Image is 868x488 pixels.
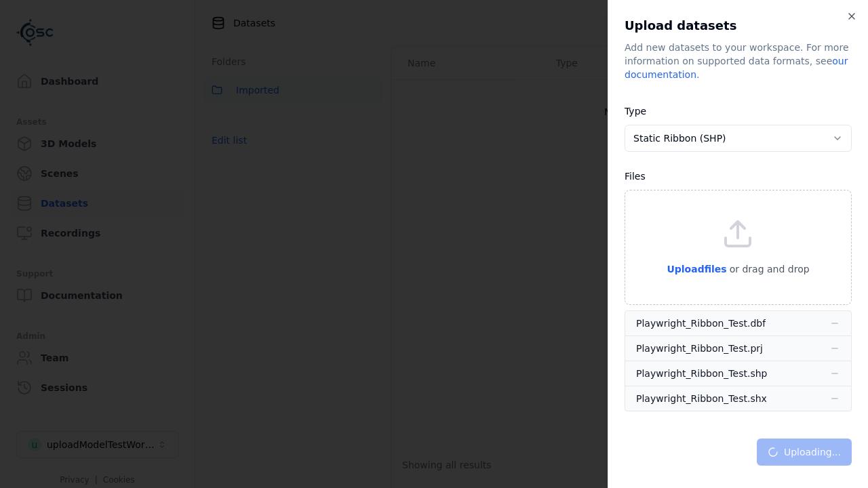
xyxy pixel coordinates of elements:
[625,171,646,182] label: Files
[727,261,810,277] p: or drag and drop
[636,392,767,405] div: Playwright_Ribbon_Test.shx
[625,41,852,81] div: Add new datasets to your workspace. For more information on supported data formats, see .
[625,106,646,117] label: Type
[636,342,763,355] div: Playwright_Ribbon_Test.prj
[636,317,766,330] div: Playwright_Ribbon_Test.dbf
[667,264,726,274] span: Upload files
[636,367,767,380] div: Playwright_Ribbon_Test.shp
[625,16,852,35] h2: Upload datasets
